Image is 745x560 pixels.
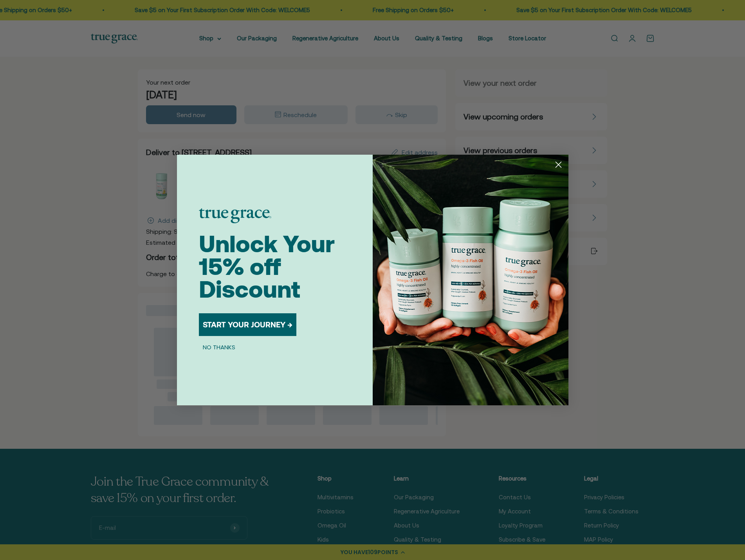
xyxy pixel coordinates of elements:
[552,158,565,172] button: Close dialog
[373,155,568,405] img: 098727d5-50f8-4f9b-9554-844bb8da1403.jpeg
[199,313,296,336] button: START YOUR JOURNEY →
[199,208,271,223] img: logo placeholder
[199,342,239,352] button: NO THANKS
[199,230,335,303] span: Unlock Your 15% off Discount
